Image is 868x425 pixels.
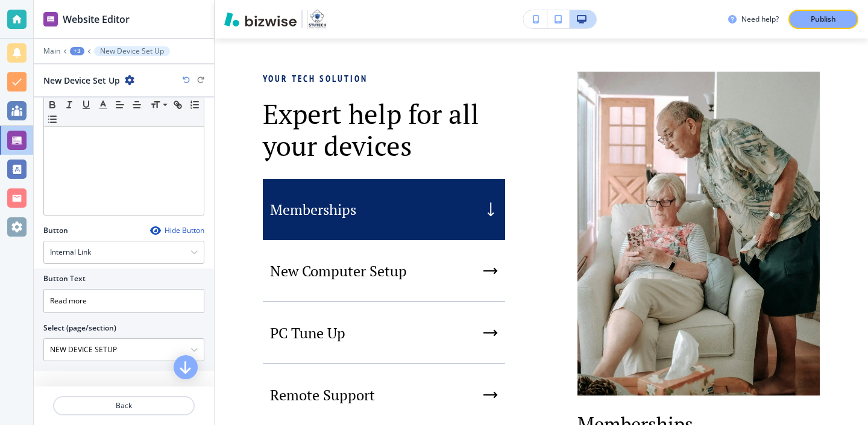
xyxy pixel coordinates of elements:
h2: New Device Set Up [43,74,120,87]
img: Your Logo [307,10,327,29]
button: Main [43,47,60,55]
p: Back [54,400,193,411]
button: New Computer Setup [263,240,505,302]
p: Memberships [270,200,356,219]
p: PC Tune Up [270,324,345,342]
h2: Select (page/section) [43,323,116,333]
p: Remote Support [270,386,375,404]
img: editor icon [43,12,58,26]
img: 1656747c005bb1f2aa0542e21fc5e5d1.webp [577,72,820,396]
p: Expert help for all your devices [263,98,505,162]
button: Memberships [263,179,505,240]
p: Your tech solution [263,72,505,86]
h2: Media [43,385,204,396]
h4: Internal Link [50,247,91,258]
h2: Button [43,225,68,236]
button: PC Tune Up [263,302,505,364]
p: New Computer Setup [270,262,407,280]
h2: Button Text [43,273,86,284]
h2: Website Editor [63,12,130,26]
button: Hide Button [150,226,204,235]
button: New Device Set Up [94,46,170,56]
button: +3 [70,47,84,55]
h3: Need help? [741,14,779,25]
p: Publish [811,14,836,25]
img: Bizwise Logo [224,12,297,26]
p: New Device Set Up [100,47,164,55]
button: Back [53,396,195,415]
button: Publish [788,10,858,29]
input: Manual Input [44,340,190,360]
